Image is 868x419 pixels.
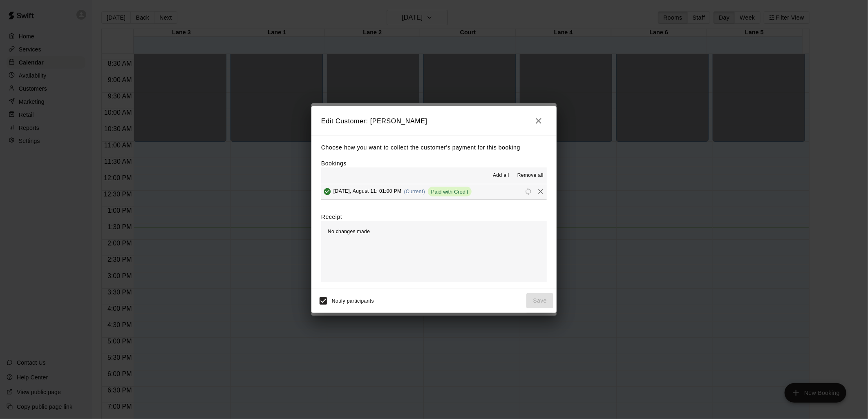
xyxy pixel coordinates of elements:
span: Notify participants [332,298,374,304]
button: Remove all [514,169,547,182]
span: Add all [493,172,509,180]
span: Remove [535,188,547,194]
span: Paid with Credit [428,189,472,195]
h2: Edit Customer: [PERSON_NAME] [311,106,557,136]
span: (Current) [404,189,425,194]
span: [DATE], August 11: 01:00 PM [333,189,402,194]
label: Bookings [321,160,347,167]
button: Added & Paid [321,185,333,198]
span: Reschedule [522,188,535,194]
button: Added & Paid[DATE], August 11: 01:00 PM(Current)Paid with CreditRescheduleRemove [321,184,547,199]
label: Receipt [321,213,342,221]
span: No changes made [328,229,370,234]
button: Add all [488,169,514,182]
p: Choose how you want to collect the customer's payment for this booking [321,143,547,153]
span: Remove all [517,172,544,180]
